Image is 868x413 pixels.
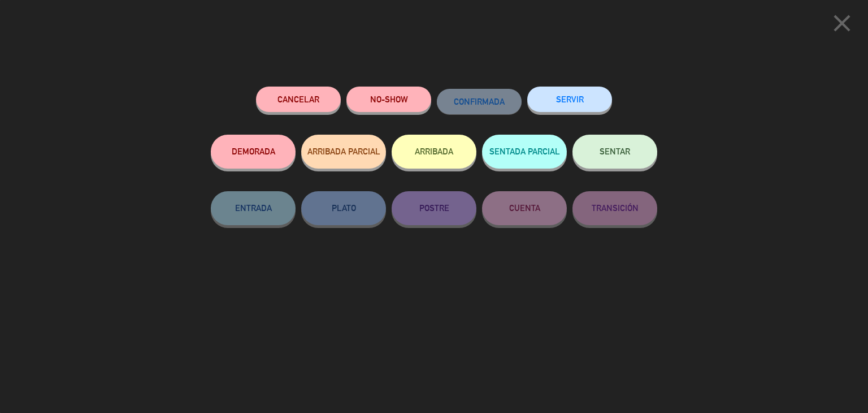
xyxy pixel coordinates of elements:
button: PLATO [301,191,386,225]
span: ARRIBADA PARCIAL [307,147,380,156]
span: CONFIRMADA [454,97,505,106]
span: SENTAR [600,147,630,156]
button: SENTADA PARCIAL [482,135,567,169]
button: DEMORADA [211,135,296,169]
button: ENTRADA [211,191,296,225]
i: close [828,9,856,37]
button: TRANSICIÓN [572,191,657,225]
button: NO-SHOW [346,87,431,112]
button: ARRIBADA PARCIAL [301,135,386,169]
button: POSTRE [392,191,476,225]
button: Cancelar [256,87,341,112]
button: CONFIRMADA [437,89,522,114]
button: ARRIBADA [392,135,476,169]
button: CUENTA [482,191,567,225]
button: close [824,8,860,42]
button: SERVIR [527,87,612,112]
button: SENTAR [572,135,657,169]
